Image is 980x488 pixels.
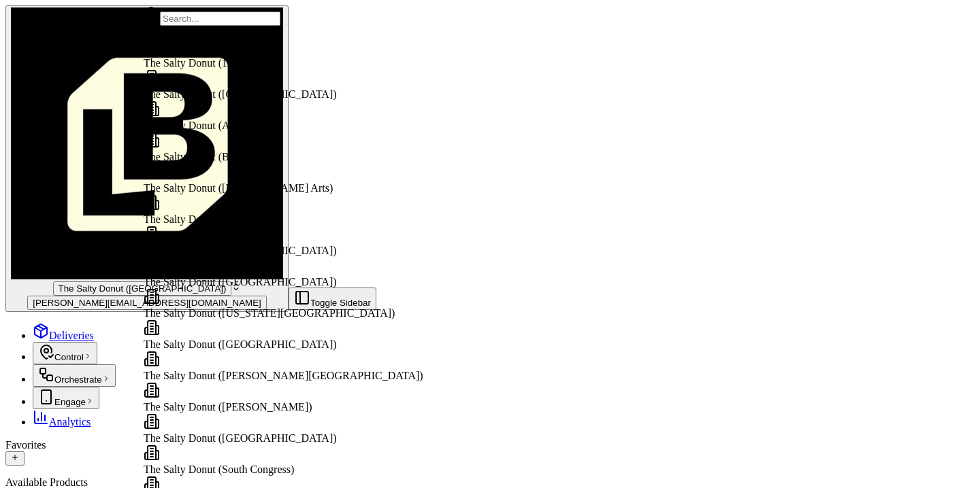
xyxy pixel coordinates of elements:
[33,330,94,341] a: Deliveries
[144,88,337,100] span: The Salty Donut ([GEOGRAPHIC_DATA])
[144,26,423,38] div: Organizations
[5,5,289,312] button: The Salty Donut (Wynwood)The Salty Donut ([GEOGRAPHIC_DATA])[PERSON_NAME][EMAIL_ADDRESS][DOMAIN_N...
[59,283,227,294] span: The Salty Donut ([GEOGRAPHIC_DATA])
[144,401,312,413] span: The Salty Donut ([PERSON_NAME])
[8,192,110,216] a: 📗Knowledge Base
[46,143,172,154] div: We're available if you need us!
[144,213,269,225] span: The Salty Donut (Buckhead)
[46,130,223,143] div: Start new chat
[54,397,86,407] span: Engage
[144,57,265,69] span: The Salty Donut (12 South)
[14,198,24,209] div: 📗
[33,342,97,364] button: Control
[144,245,337,256] span: The Salty Donut ([GEOGRAPHIC_DATA])
[144,338,337,350] span: The Salty Donut ([GEOGRAPHIC_DATA])
[110,192,224,216] a: 💻API Documentation
[115,198,126,209] div: 💻
[35,88,245,102] input: Got a question? Start typing here...
[144,370,423,381] span: The Salty Donut ([PERSON_NAME][GEOGRAPHIC_DATA])
[144,276,337,287] span: The Salty Donut ([GEOGRAPHIC_DATA])
[160,12,280,26] input: Search...
[27,197,104,211] span: Knowledge Base
[14,130,38,154] img: 1736555255976-a54dd68f-1ca7-489b-9aae-adbdc363a1c4
[135,230,165,241] span: Pylon
[54,374,102,385] span: Orchestrate
[14,54,248,76] p: Welcome 👋
[14,14,41,41] img: Nash
[144,432,337,444] span: The Salty Donut ([GEOGRAPHIC_DATA])
[231,134,248,150] button: Start new chat
[53,281,232,296] button: The Salty Donut ([GEOGRAPHIC_DATA])
[33,387,99,409] button: Engage
[54,352,84,362] span: Control
[5,439,975,451] div: Favorites
[27,296,267,310] button: [PERSON_NAME][EMAIL_ADDRESS][DOMAIN_NAME]
[144,182,333,194] span: The Salty Donut ([PERSON_NAME] Arts)
[96,230,165,241] a: Powered byPylon
[33,416,91,428] a: Analytics
[33,364,116,387] button: Orchestrate
[33,298,261,308] span: [PERSON_NAME][EMAIL_ADDRESS][DOMAIN_NAME]
[49,416,91,428] span: Analytics
[144,151,273,162] span: The Salty Donut (Ballantyne)
[144,307,395,319] span: The Salty Donut ([US_STATE][GEOGRAPHIC_DATA])
[129,197,218,211] span: API Documentation
[144,464,294,475] span: The Salty Donut (South Congress)
[144,120,265,131] span: The Salty Donut (Aventura)
[11,7,283,279] img: The Salty Donut (Wynwood)
[49,330,94,341] span: Deliveries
